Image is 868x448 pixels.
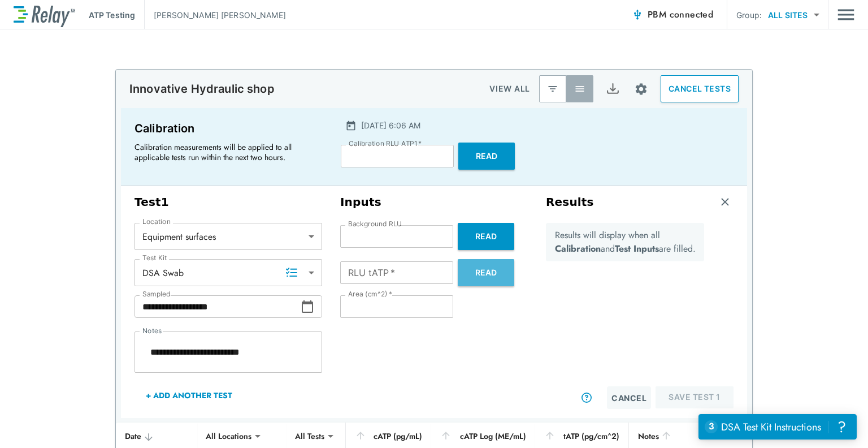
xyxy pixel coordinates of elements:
input: Choose date, selected date is Sep 20, 2025 [134,295,301,318]
h3: Test 1 [134,195,322,209]
b: Test Inputs [615,242,659,255]
span: PBM [648,7,713,23]
img: View All [574,83,585,94]
p: Innovative Hydraulic shop [129,82,275,96]
h3: Results [546,195,594,209]
img: LuminUltra Relay [14,3,75,27]
div: Notes [638,429,716,443]
div: cATP (pg/mL) [355,429,422,443]
img: Export Icon [606,82,620,96]
p: Group: [736,9,762,21]
label: Background RLU [348,220,402,228]
button: Site setup [626,74,656,104]
label: Test Kit [142,254,167,262]
p: Calibration measurements will be applied to all applicable tests run within the next two hours. [134,142,315,162]
div: Equipment surfaces [134,225,322,248]
img: Settings Icon [634,82,648,96]
button: + Add Another Test [134,382,244,409]
img: Latest [547,83,558,94]
img: Remove [719,196,731,208]
div: cATP Log (ME/mL) [440,429,526,443]
button: Main menu [837,4,854,25]
img: Calender Icon [345,120,357,131]
div: DSA Swab [134,261,322,284]
button: CANCEL TESTS [661,75,739,102]
button: Cancel [607,386,651,409]
div: All Locations [198,425,259,447]
button: PBM connected [627,3,718,26]
label: Sampled [142,290,171,298]
div: All Tests [287,425,332,447]
p: VIEW ALL [489,82,530,96]
p: Calibration [134,119,320,137]
label: Calibration RLU ATP1 [349,140,422,148]
button: Read [458,143,515,170]
button: Export [599,75,626,102]
h3: Inputs [340,195,528,209]
b: Calibration [555,242,601,255]
span: connected [670,8,714,21]
button: Read [458,259,514,286]
p: ATP Testing [89,9,135,21]
button: Read [458,223,514,250]
p: [PERSON_NAME] [PERSON_NAME] [154,9,286,21]
p: Results will display when all and are filled. [555,229,696,256]
label: Notes [142,327,162,335]
label: Area (cm^2) [348,290,392,298]
p: [DATE] 6:06 AM [361,119,420,131]
img: Connected Icon [632,9,643,20]
iframe: Resource center [698,414,857,440]
label: Location [142,218,171,226]
img: Drawer Icon [837,4,854,25]
div: tATP (pg/cm^2) [544,429,619,443]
